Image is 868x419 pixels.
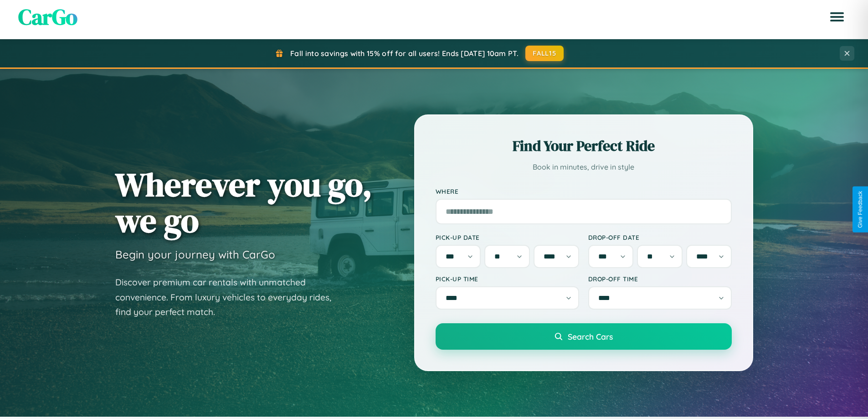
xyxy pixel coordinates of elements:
[436,233,579,241] label: Pick-up Date
[436,323,732,350] button: Search Cars
[568,331,613,341] span: Search Cars
[588,233,732,241] label: Drop-off Date
[824,4,850,30] button: Open menu
[436,187,732,195] label: Where
[857,191,863,228] div: Give Feedback
[436,275,579,283] label: Pick-up Time
[290,49,519,58] span: Fall into savings with 15% off for all users! Ends [DATE] 10am PT.
[588,275,732,283] label: Drop-off Time
[18,2,77,32] span: CarGo
[115,275,343,320] p: Discover premium car rentals with unmatched convenience. From luxury vehicles to everyday rides, ...
[436,160,732,174] p: Book in minutes, drive in style
[525,46,564,61] button: FALL15
[115,166,372,238] h1: Wherever you go, we go
[436,136,732,156] h2: Find Your Perfect Ride
[115,248,275,261] h3: Begin your journey with CarGo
